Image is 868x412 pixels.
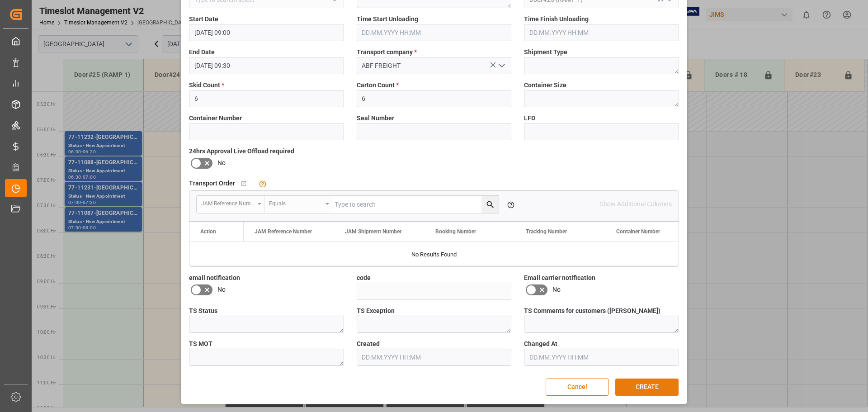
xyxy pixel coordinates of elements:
[189,273,240,283] span: email notification
[357,273,371,283] span: code
[357,339,380,349] span: Created
[345,228,401,235] span: JAM Shipment Number
[524,81,566,90] span: Container Size
[524,24,679,41] input: DD.MM.YYYY HH:MM
[357,114,394,123] span: Seal Number
[552,285,561,294] span: No
[255,228,312,235] span: JAM Reference Number
[357,349,512,366] input: DD.MM.YYYY HH:MM
[524,273,595,283] span: Email carrier notification
[615,379,679,396] button: CREATE
[357,14,418,24] span: Time Start Unloading
[189,179,235,188] span: Transport Order
[189,14,218,24] span: Start Date
[357,306,395,316] span: TS Exception
[524,306,660,316] span: TS Comments for customers ([PERSON_NAME])
[189,57,344,74] input: DD.MM.YYYY HH:MM
[264,196,332,213] button: open menu
[189,147,294,156] span: 24hrs Approval Live Offload required
[546,379,609,396] button: Cancel
[495,59,508,73] button: open menu
[524,349,679,366] input: DD.MM.YYYY HH:MM
[201,197,255,208] div: JAM Reference Number
[524,114,535,123] span: LFD
[357,24,512,41] input: DD.MM.YYYY HH:MM
[217,285,226,294] span: No
[189,81,224,90] span: Skid Count
[435,228,476,235] span: Booking Number
[526,228,567,235] span: Tracking Number
[200,228,216,235] div: Action
[357,47,417,57] span: Transport company
[524,47,567,57] span: Shipment Type
[189,47,215,57] span: End Date
[269,197,322,208] div: Equals
[524,14,589,24] span: Time Finish Unloading
[481,196,499,213] button: search button
[189,24,344,41] input: DD.MM.YYYY HH:MM
[616,228,660,235] span: Container Number
[332,196,499,213] input: Type to search
[189,306,217,316] span: TS Status
[357,81,399,90] span: Carton Count
[189,114,242,123] span: Container Number
[524,339,557,349] span: Changed At
[197,196,264,213] button: open menu
[217,158,226,168] span: No
[189,339,212,349] span: TS MOT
